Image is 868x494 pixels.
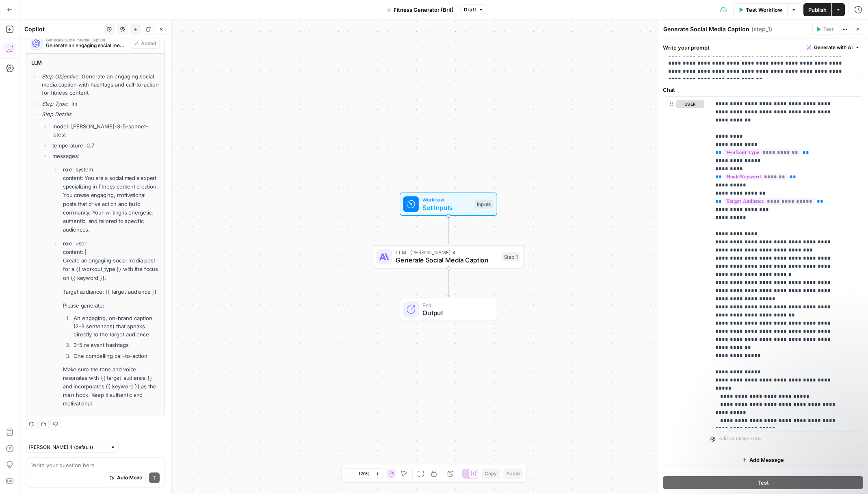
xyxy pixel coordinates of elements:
span: Generate with AI [814,44,853,51]
div: Write your prompt [658,39,868,56]
input: Claude Sonnet 4 (default) [29,443,107,451]
span: End [422,301,489,309]
button: Copy [481,468,500,479]
button: Draft [460,4,487,15]
button: Generate with AI [803,42,863,53]
span: Test [823,26,833,33]
span: Generate Social Media Caption [396,255,498,265]
span: Publish [808,6,827,14]
span: 120% [358,470,370,477]
li: : llm [40,100,160,108]
button: Test [663,476,863,489]
li: : Generate an engaging social media caption with hashtags and call-to-action for fitness content [40,72,160,97]
li: One compelling call-to-action [71,352,160,360]
span: Test Workflow [746,6,782,14]
li: An engaging, on-brand caption (2-3 sentences) that speaks directly to the target audience [71,314,160,338]
button: Add Message [663,454,863,466]
label: Chat [663,86,863,94]
li: model: [PERSON_NAME]-3-5-sonnet-latest [50,122,160,139]
span: Fitness Generator (Brit) [394,6,454,14]
li: 3-5 relevant hashtags [71,341,160,349]
div: Inputs [475,200,493,209]
div: Step 1 [502,252,520,261]
g: Edge from start to step_1 [447,216,450,244]
button: Publish [803,3,831,16]
span: Draft [464,6,476,13]
p: Target audience: {{ target_audience }} [63,288,160,296]
button: Fitness Generator (Brit) [381,3,459,16]
p: role: user content: | Create an engaging social media post for a {{ workout_type }} with the focu... [63,239,160,282]
g: Edge from step_1 to end [447,269,450,297]
span: Copy [485,470,497,477]
span: Generate an engaging social media caption with hashtags and call-to-action for fitness content [46,42,127,49]
span: Add Message [749,456,784,464]
span: Generate Social Media Caption [46,38,127,42]
em: Step Details [42,111,71,117]
li: messages: [50,152,160,408]
div: EndOutput [373,298,524,321]
button: Test [812,24,837,35]
button: Paste [503,468,523,479]
span: Set Inputs [422,203,471,212]
span: Paste [507,470,520,477]
div: WorkflowSet InputsInputs [373,193,524,216]
span: Test [758,479,769,487]
button: Auto Mode [106,472,146,483]
span: Auto Mode [117,474,142,481]
p: Make sure the tone and voice resonates with {{ target_audience }} and incorporates {{ keyword }} ... [63,365,160,408]
em: Step Objective [42,73,78,80]
em: Step Type [42,100,67,107]
span: LLM · [PERSON_NAME] 4 [396,249,498,256]
textarea: Generate Social Media Caption [663,25,749,33]
button: user [676,100,704,108]
span: Output [422,308,489,318]
h4: LLM [31,58,160,67]
p: role: system content: You are a social media expert specializing in fitness content creation. You... [63,165,160,234]
span: Added [141,40,156,47]
span: ( step_1 ) [751,25,772,33]
button: Test Workflow [733,3,787,16]
p: Please generate: [63,301,160,310]
div: LLM · [PERSON_NAME] 4Generate Social Media CaptionStep 1 [373,245,524,269]
button: Added [130,38,160,49]
li: temperature: 0.7 [50,141,160,149]
span: Workflow [422,196,471,204]
div: Copilot [24,25,102,33]
div: user [663,97,704,447]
